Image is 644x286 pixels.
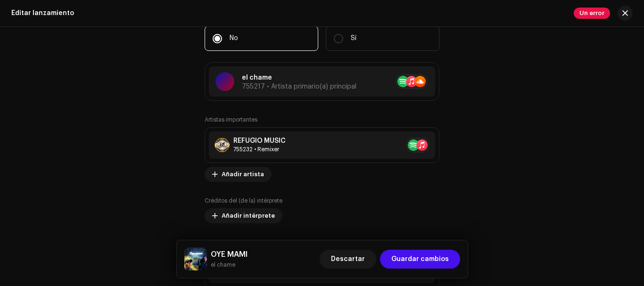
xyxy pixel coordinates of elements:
[351,33,356,43] p: Sí
[242,83,356,90] span: 755217 • Artista primario(a) principal
[211,260,248,270] small: OYE MAMI
[233,146,286,153] div: Remixer
[391,250,449,269] span: Guardar cambios
[230,33,238,43] p: No
[205,167,272,182] button: Añadir artista
[184,248,207,270] img: cc32659c-6b91-4132-ae55-afceeb28f0bb
[215,138,230,153] img: e4e3c7d0-30d2-40b1-a534-506c4e18e114
[233,137,286,145] div: REFUGIO MUSIC
[222,165,264,184] span: Añadir artista
[331,250,365,269] span: Descartar
[320,250,376,269] button: Descartar
[222,206,275,225] span: Añadir intérprete
[205,208,282,223] button: Añadir intérprete
[205,116,257,123] label: Artistas importantes
[242,73,356,83] p: el chame
[380,250,460,269] button: Guardar cambios
[211,249,248,260] h5: OYE MAMI
[205,197,282,204] label: Créditos del (de la) intérprete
